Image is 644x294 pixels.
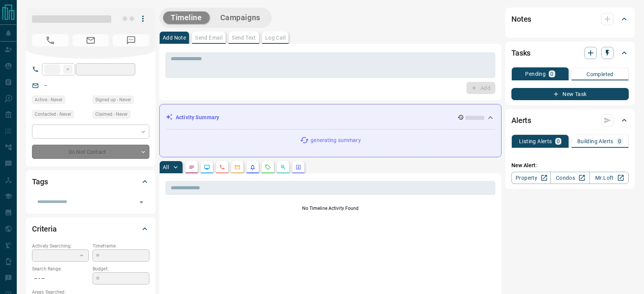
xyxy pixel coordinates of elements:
p: All [163,165,169,170]
p: Actively Searching: [32,243,89,249]
span: No Number [113,34,149,46]
button: Timeline [163,11,210,24]
p: Timeframe: [93,243,149,249]
p: 0 [550,71,553,77]
button: Open [136,197,147,208]
p: Listing Alerts [519,139,552,144]
p: Completed [586,72,614,77]
p: -- - -- [32,272,89,285]
p: New Alert: [511,161,629,169]
p: generating summary [311,136,360,144]
svg: Notes [189,164,195,170]
h2: Alerts [511,114,531,126]
h2: Tasks [511,47,530,59]
div: Tags [32,173,149,191]
svg: Emails [234,164,240,170]
span: Contacted - Never [35,110,71,118]
div: Tasks [511,44,629,62]
p: No Timeline Activity Found [165,205,495,212]
h2: Notes [511,13,531,25]
div: Alerts [511,111,629,129]
a: Property [511,172,551,184]
svg: Requests [265,164,271,170]
svg: Agent Actions [295,164,301,170]
svg: Calls [219,164,225,170]
button: New Task [511,88,629,100]
span: Active - Never [35,96,62,104]
a: Mr.Loft [590,172,629,184]
p: Add Note [163,35,186,40]
svg: Lead Browsing Activity [204,164,210,170]
svg: Opportunities [280,164,286,170]
p: 0 [557,139,560,144]
div: Criteria [32,220,149,238]
a: Condos [550,172,590,184]
a: -- [44,82,47,88]
p: Activity Summary [176,113,219,121]
p: Search Range: [32,265,89,272]
p: Pending [525,71,546,77]
p: Building Alerts [577,139,614,144]
button: Campaigns [213,11,268,24]
span: Claimed - Never [95,110,128,118]
svg: Listing Alerts [250,164,256,170]
div: Notes [511,10,629,28]
span: No Number [32,34,69,46]
div: Activity Summary [166,110,495,125]
h2: Criteria [32,223,57,235]
span: Signed up - Never [95,96,131,104]
span: No Email [72,34,109,46]
p: Budget: [93,265,149,272]
h2: Tags [32,176,48,188]
p: 0 [618,139,621,144]
div: Do Not Contact [32,145,149,159]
